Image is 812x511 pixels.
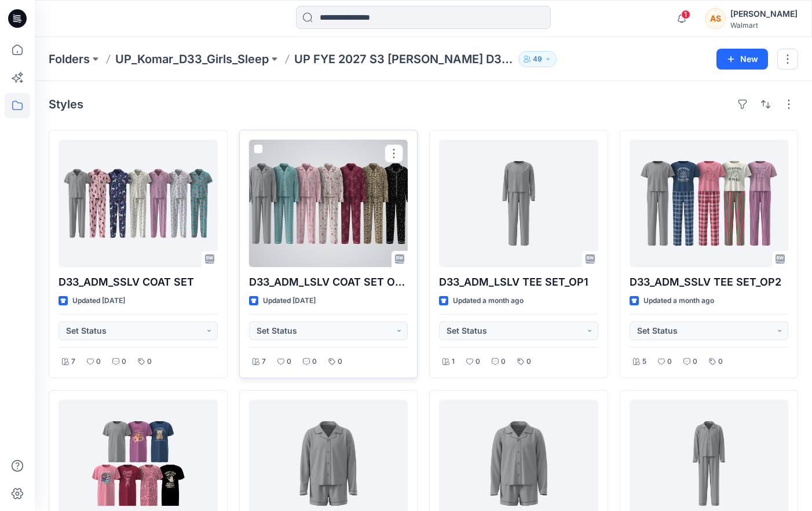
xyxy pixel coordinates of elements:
p: 49 [533,53,542,65]
p: Updated [DATE] [72,295,125,307]
p: 1 [452,356,455,368]
button: New [716,49,768,70]
div: Walmart [730,21,798,30]
p: 0 [287,356,291,368]
p: 0 [693,356,697,368]
p: 7 [71,356,75,368]
div: AS [705,8,726,29]
a: UP_Komar_D33_Girls_Sleep [115,51,269,67]
p: 0 [147,356,152,368]
p: 0 [526,356,531,368]
p: Updated [DATE] [263,295,316,307]
p: Updated a month ago [643,295,714,307]
p: D33_ADM_SSLV COAT SET [58,274,218,290]
a: D33_ADM_SSLV COAT SET [58,140,218,267]
a: D33_ADM_LSLV COAT SET OP2 [249,140,408,267]
p: 0 [667,356,672,368]
span: 1 [681,10,690,19]
p: UP FYE 2027 S3 [PERSON_NAME] D33 Girls Sleep [294,51,514,67]
div: [PERSON_NAME] [730,7,798,21]
button: 49 [518,51,557,67]
h4: Styles [49,97,83,111]
p: 0 [338,356,342,368]
p: 0 [501,356,506,368]
p: 0 [122,356,126,368]
a: D33_ADM_LSLV TEE SET_OP1 [439,140,598,267]
p: 0 [96,356,101,368]
a: Folders [49,51,90,67]
p: D33_ADM_LSLV TEE SET_OP1 [439,274,598,290]
p: D33_ADM_LSLV COAT SET OP2 [249,274,408,290]
p: D33_ADM_SSLV TEE SET_OP2 [630,274,789,290]
p: 0 [312,356,317,368]
a: D33_ADM_SSLV TEE SET_OP2 [630,140,789,267]
p: 7 [262,356,266,368]
p: 0 [718,356,723,368]
p: 5 [642,356,646,368]
p: Updated a month ago [453,295,524,307]
p: 0 [476,356,480,368]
